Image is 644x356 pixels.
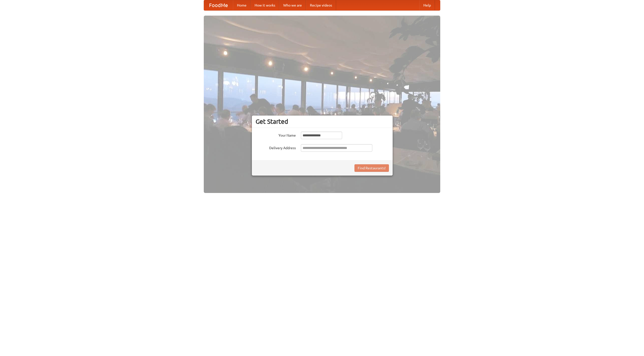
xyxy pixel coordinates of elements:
a: Recipe videos [306,0,336,10]
button: Find Restaurants! [354,164,389,172]
label: Your Name [256,132,296,138]
a: How it works [251,0,279,10]
a: Help [419,0,435,10]
a: Who we are [279,0,306,10]
a: Home [233,0,251,10]
label: Delivery Address [256,144,296,150]
a: FoodMe [204,0,233,10]
h3: Get Started [256,118,389,125]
